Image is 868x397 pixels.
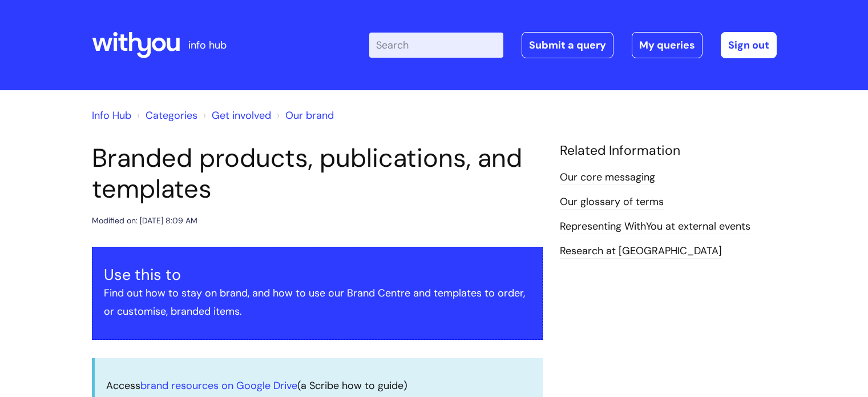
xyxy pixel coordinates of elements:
li: Get involved [200,106,271,125]
a: Categories [146,109,197,122]
h1: Branded products, publications, and templates [92,143,543,204]
a: Our glossary of terms [560,195,664,210]
a: brand resources on Google Drive [140,379,297,392]
a: Sign out [721,32,777,58]
p: Find out how to stay on brand, and how to use our Brand Centre and templates to order, or customi... [104,284,531,321]
a: My queries [632,32,703,58]
a: Info Hub [92,109,131,122]
p: info hub [188,36,227,54]
div: Modified on: [DATE] 8:09 AM [92,214,197,228]
p: Access (a Scribe how to guide) [106,376,531,395]
li: Solution home [134,106,197,125]
h3: Use this to [104,266,531,284]
a: Research at [GEOGRAPHIC_DATA] [560,244,722,259]
h4: Related Information [560,143,777,159]
a: Submit a query [522,32,613,58]
a: Get involved [212,109,271,122]
a: Our brand [285,109,334,122]
div: | - [369,32,777,58]
li: Our brand [274,106,334,125]
a: Our core messaging [560,170,655,185]
input: Search [369,33,503,58]
a: Representing WithYou at external events [560,219,750,234]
